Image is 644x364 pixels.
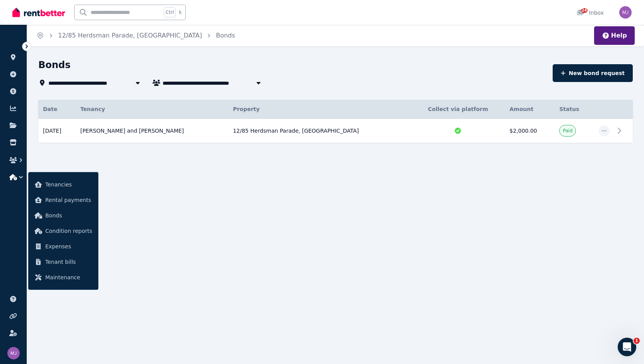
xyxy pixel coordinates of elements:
td: $2,000.00 [505,119,555,143]
span: Bonds [216,31,235,40]
img: Michelle Johnston [619,6,632,19]
span: Condition reports [45,226,92,236]
button: New bond request [553,64,633,82]
span: Maintenance [45,273,92,282]
span: Tenant bills [45,257,92,267]
th: Collect via platform [411,100,505,119]
span: Expenses [45,242,92,251]
a: Expenses [31,239,95,254]
iframe: Intercom live chat [618,338,636,356]
span: Rental payments [45,195,92,205]
th: Status [555,100,594,119]
a: Maintenance [31,270,95,285]
span: Bonds [45,211,92,220]
span: [DATE] [43,127,61,135]
span: Paid [563,128,572,134]
th: Amount [505,100,555,119]
span: 1 [634,338,640,344]
a: Condition reports [31,223,95,239]
th: Property [228,100,411,119]
img: RentBetter [12,7,65,18]
th: Tenancy [75,100,228,119]
a: Bonds [31,208,95,223]
button: Help [602,31,627,40]
div: Inbox [577,9,604,17]
a: 12/85 Herdsman Parade, [GEOGRAPHIC_DATA] [58,32,202,39]
a: Tenancies [31,177,95,192]
a: Rental payments [31,192,95,208]
span: 24 [581,8,587,13]
td: 12/85 Herdsman Parade, [GEOGRAPHIC_DATA] [228,119,411,143]
a: Tenant bills [31,254,95,270]
span: Tenancies [45,180,92,189]
td: [PERSON_NAME] and [PERSON_NAME] [75,119,228,143]
span: Date [43,105,57,113]
img: Michelle Johnston [7,347,20,359]
span: k [179,9,182,15]
span: Ctrl [164,7,176,17]
h1: Bonds [38,59,70,71]
nav: Breadcrumb [27,25,244,46]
